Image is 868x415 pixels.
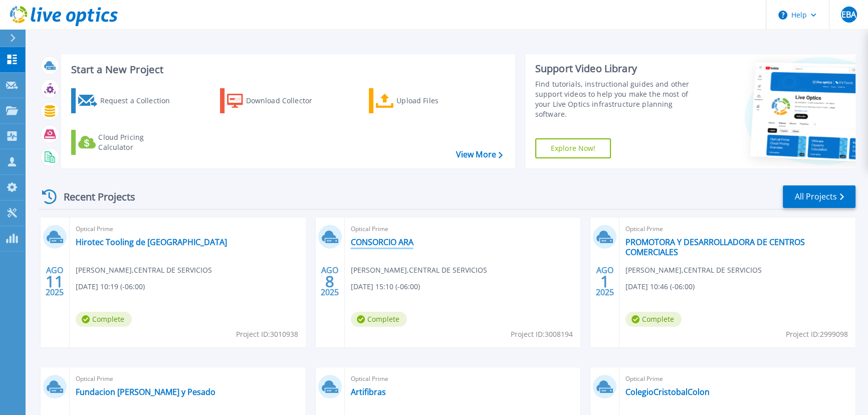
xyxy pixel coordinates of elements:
div: Cloud Pricing Calculator [98,132,178,152]
span: [PERSON_NAME] , CENTRAL DE SERVICIOS [351,265,487,276]
a: View More [456,150,502,159]
span: [PERSON_NAME] , CENTRAL DE SERVICIOS [76,265,212,276]
span: Optical Prime [76,373,300,384]
span: [DATE] 15:10 (-06:00) [351,281,420,292]
span: Complete [351,312,407,327]
div: Download Collector [246,91,326,111]
a: All Projects [783,185,855,208]
span: [DATE] 10:19 (-06:00) [76,281,145,292]
span: Optical Prime [351,224,575,235]
a: Hirotec Tooling de [GEOGRAPHIC_DATA] [76,237,227,247]
a: Fundacion [PERSON_NAME] y Pesado [76,387,215,397]
div: AGO 2025 [595,263,614,300]
span: EBA [841,11,856,19]
span: Optical Prime [351,373,575,384]
span: 1 [600,277,609,286]
div: Request a Collection [100,91,180,111]
a: Upload Files [369,88,481,113]
a: Cloud Pricing Calculator [71,130,183,155]
span: Optical Prime [76,224,300,235]
a: CONSORCIO ARA [351,237,413,247]
span: 8 [325,277,334,286]
span: Project ID: 3008194 [511,329,573,340]
span: Project ID: 3010938 [236,329,298,340]
span: Optical Prime [625,373,849,384]
a: ColegioCristobalColon [625,387,710,397]
div: AGO 2025 [45,263,64,300]
div: Upload Files [396,91,477,111]
div: Recent Projects [39,184,149,209]
span: Optical Prime [625,224,849,235]
a: Artifibras [351,387,386,397]
span: Complete [76,312,132,327]
div: AGO 2025 [320,263,339,300]
span: 11 [46,277,64,286]
h3: Start a New Project [71,64,502,75]
div: Find tutorials, instructional guides and other support videos to help you make the most of your L... [535,79,703,119]
a: Download Collector [220,88,332,113]
span: Project ID: 2999098 [786,329,848,340]
a: Explore Now! [535,138,611,158]
span: [PERSON_NAME] , CENTRAL DE SERVICIOS [625,265,762,276]
a: Request a Collection [71,88,183,113]
div: Support Video Library [535,62,703,75]
a: PROMOTORA Y DESARROLLADORA DE CENTROS COMERCIALES [625,237,849,257]
span: Complete [625,312,682,327]
span: [DATE] 10:46 (-06:00) [625,281,695,292]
